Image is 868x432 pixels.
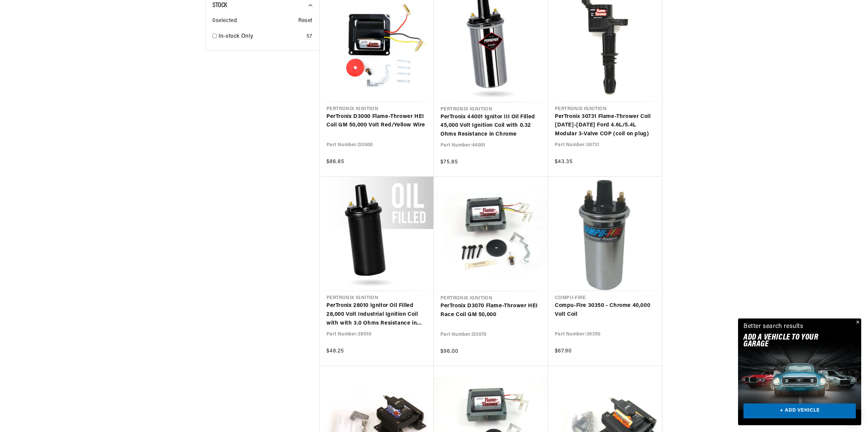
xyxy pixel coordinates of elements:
a: Compu-Fire 30350 - Chrome 40,000 Volt Coil [555,301,655,319]
button: Close [853,318,861,327]
h2: Add A VEHICLE to your garage [743,334,839,348]
a: PerTronix 30731 Flame-Thrower Coil [DATE]-[DATE] Ford 4.6L/5.4L Modular 3-Valve COP (coil on plug) [555,113,655,139]
a: + ADD VEHICLE [743,403,856,419]
a: PerTronix 44001 Ignitor III Oil Filled 45,000 Volt Ignition Coil with 0.32 Ohms Resistance in Chrome [440,113,541,139]
span: Reset [298,17,313,25]
div: Better search results [743,322,804,332]
span: 0 selected [212,17,237,25]
a: In-stock Only [219,32,304,41]
div: 57 [306,32,313,41]
a: PerTronix 28010 Ignitor Oil Filled 28,000 Volt Industrial Ignition Coil with with 3.0 Ohms Resist... [326,301,427,328]
span: Stock [212,2,227,9]
a: PerTronix D3070 Flame-Thrower HEI Race Coil GM 50,000 [440,302,541,319]
a: PerTronix D3000 Flame-Thrower HEI Coil GM 50,000 Volt Red/Yellow Wire [326,113,427,130]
